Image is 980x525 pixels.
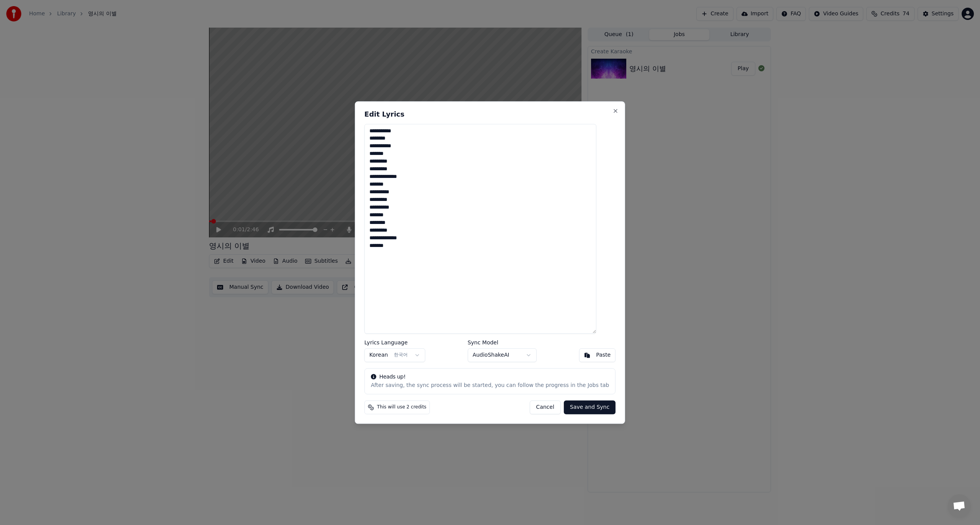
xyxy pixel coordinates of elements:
div: Paste [596,351,611,359]
button: Save and Sync [564,400,616,414]
label: Lyrics Language [364,340,425,345]
div: After saving, the sync process will be started, you can follow the progress in the Jobs tab [371,382,609,389]
label: Sync Model [467,340,536,345]
h2: Edit Lyrics [364,111,616,118]
button: Paste [579,348,616,362]
div: Heads up! [371,373,609,381]
button: Cancel [529,400,560,414]
span: This will use 2 credits [377,404,426,410]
